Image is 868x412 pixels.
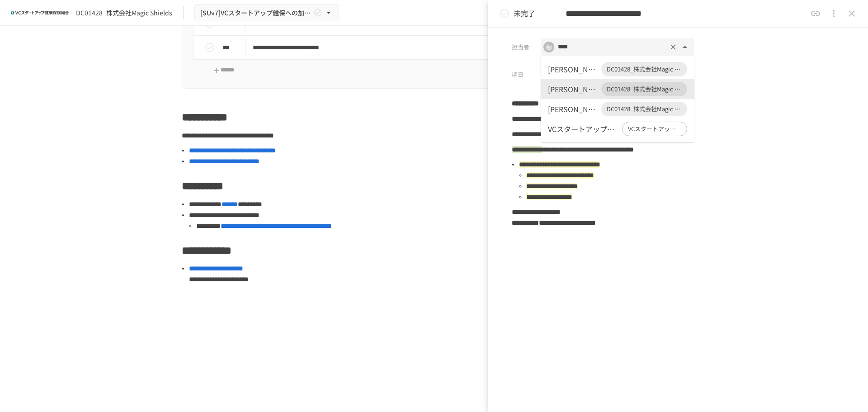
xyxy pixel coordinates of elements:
[543,42,554,52] div: 根
[825,5,843,23] button: close drawer
[76,8,172,18] div: DC01428_株式会社Magic Shields
[495,5,514,23] button: status
[601,85,687,94] span: DC01428_株式会社Magic Shields
[548,123,618,134] div: VCスタートアップ健康保険組合
[679,41,691,53] button: 閉じる
[548,104,598,114] div: [PERSON_NAME]
[807,5,825,23] button: 共有URLをコピー
[548,64,598,75] div: [PERSON_NAME]
[548,84,598,95] div: [PERSON_NAME]
[601,65,687,74] span: DC01428_株式会社Magic Shields
[200,7,311,19] span: [SUv7]VCスタートアップ健保への加入申請手続き
[601,104,687,114] span: DC01428_株式会社Magic Shields
[512,43,533,52] p: 担当者
[514,8,535,19] p: 未完了
[201,38,219,57] button: status
[843,5,861,23] button: close drawer
[667,41,679,53] button: クリア
[11,5,69,20] img: ZDfHsVrhrXUoWEWGWYf8C4Fv4dEjYTEDCNvmL73B7ox
[623,124,687,133] span: VCスタートアップ健康保険組合
[194,4,339,22] button: [SUv7]VCスタートアップ健保への加入申請手続き
[512,70,533,79] p: 期日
